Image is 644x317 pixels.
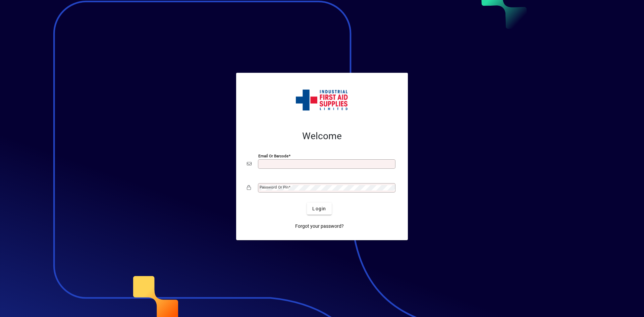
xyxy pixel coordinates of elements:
h2: Welcome [247,130,397,142]
mat-label: Email or Barcode [258,154,288,158]
span: Forgot your password? [295,223,344,230]
mat-label: Password or Pin [260,185,288,190]
button: Login [307,203,331,215]
a: Forgot your password? [292,220,346,232]
span: Login [312,205,326,212]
